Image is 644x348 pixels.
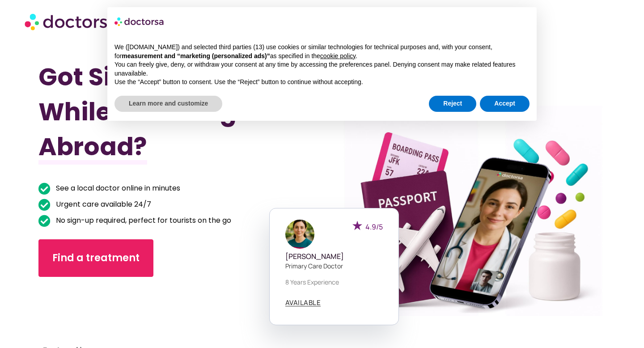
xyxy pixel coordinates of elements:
button: Accept [480,96,530,112]
a: AVAILABLE [285,299,321,306]
p: 8 years experience [285,277,383,287]
p: You can freely give, deny, or withdraw your consent at any time by accessing the preferences pane... [114,60,530,78]
span: 4.9/5 [365,222,383,232]
img: logo [114,14,165,29]
span: See a local doctor online in minutes [54,182,180,195]
a: Find a treatment [38,239,153,277]
p: We ([DOMAIN_NAME]) and selected third parties (13) use cookies or similar technologies for techni... [114,43,530,60]
h5: [PERSON_NAME] [285,252,383,261]
span: AVAILABLE [285,299,321,306]
span: Urgent care available 24/7 [54,198,151,211]
strong: measurement and “marketing (personalized ads)” [122,52,270,59]
button: Learn more and customize [114,96,222,112]
a: cookie policy [320,52,356,59]
p: Primary care doctor [285,261,383,271]
p: Use the “Accept” button to consent. Use the “Reject” button to continue without accepting. [114,78,530,87]
span: Find a treatment [52,251,140,265]
h1: Got Sick While Traveling Abroad? [38,59,280,164]
button: Reject [429,96,476,112]
span: No sign-up required, perfect for tourists on the go [54,214,231,227]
